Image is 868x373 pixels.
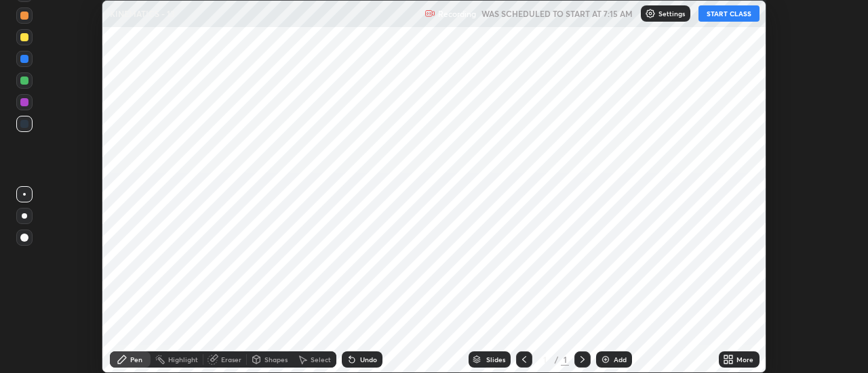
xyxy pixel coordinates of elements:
div: Undo [360,356,377,363]
div: 1 [561,353,569,366]
img: class-settings-icons [645,8,656,19]
p: KINEMATICS - 13 [110,8,175,19]
div: Slides [486,356,505,363]
div: Eraser [221,356,241,363]
div: / [554,355,558,364]
div: Select [311,356,331,363]
img: add-slide-button [600,354,611,365]
p: Recording [438,9,476,19]
p: Settings [658,10,685,17]
div: Shapes [264,356,288,363]
div: More [736,356,753,363]
div: Highlight [168,356,198,363]
div: Pen [130,356,142,363]
button: START CLASS [698,5,759,22]
div: 1 [538,355,551,364]
div: Add [614,356,627,363]
img: recording.375f2c34.svg [425,8,435,19]
h5: WAS SCHEDULED TO START AT 7:15 AM [481,7,633,20]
